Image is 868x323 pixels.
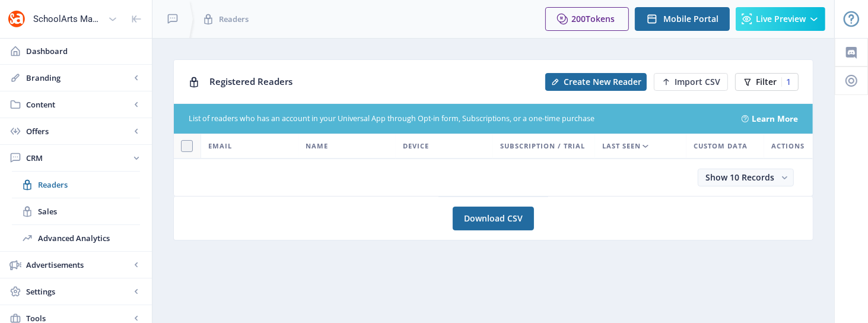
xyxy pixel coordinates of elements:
[403,139,429,153] span: Device
[12,198,140,224] a: Sales
[306,139,328,153] span: Name
[698,169,794,186] button: Show 10 Records
[538,73,647,91] a: New page
[26,45,142,57] span: Dashboard
[38,205,140,217] span: Sales
[635,7,730,31] button: Mobile Portal
[453,207,534,230] a: Download CSV
[694,139,748,153] span: Custom Data
[33,6,103,32] div: SchoolArts Magazine
[26,259,131,271] span: Advertisements
[173,59,813,197] app-collection-view: Registered Readers
[12,172,140,198] a: Readers
[26,72,131,84] span: Branding
[647,73,728,91] a: New page
[26,152,131,164] span: CRM
[38,232,140,244] span: Advanced Analytics
[736,7,825,31] button: Live Preview
[38,179,140,191] span: Readers
[7,9,26,28] img: properties.app_icon.png
[208,139,232,153] span: Email
[219,13,249,25] span: Readers
[26,99,131,110] span: Content
[26,286,131,297] span: Settings
[545,73,647,91] button: Create New Reader
[12,225,140,251] a: Advanced Analytics
[756,14,806,24] span: Live Preview
[26,125,131,137] span: Offers
[545,7,629,31] button: 200Tokens
[654,73,728,91] button: Import CSV
[602,139,641,153] span: Last Seen
[752,113,798,125] a: Learn More
[735,73,799,91] button: Filter1
[189,113,727,125] div: List of readers who has an account in your Universal App through Opt-in form, Subscriptions, or a...
[586,13,615,24] span: Tokens
[209,75,292,87] span: Registered Readers
[500,139,585,153] span: Subscription / Trial
[663,14,718,24] span: Mobile Portal
[705,172,774,183] span: Show 10 Records
[771,139,805,153] span: Actions
[564,77,641,87] span: Create New Reader
[781,77,791,87] div: 1
[675,77,720,87] span: Import CSV
[756,77,777,87] span: Filter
